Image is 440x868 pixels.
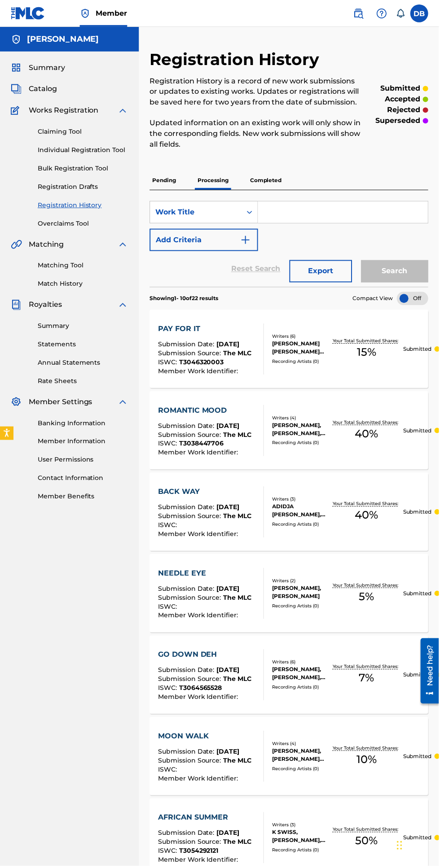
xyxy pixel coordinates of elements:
p: Your Total Submitted Shares: [334,828,401,835]
span: Submission Date : [158,504,217,512]
span: [DATE] [217,667,240,676]
span: [DATE] [217,423,240,431]
span: Submission Date : [158,341,217,349]
div: AFRICAN SUMMER [158,814,252,825]
img: Catalog [11,84,22,95]
span: T3046320003 [180,359,224,367]
span: T3064565528 [180,685,223,694]
span: ISWC : [158,604,180,612]
p: Updated information on an existing work will only show in the corresponding fields. New work subm... [150,118,365,150]
img: search [354,8,365,19]
div: [PERSON_NAME], [PERSON_NAME], [PERSON_NAME], [PERSON_NAME] [273,422,331,438]
div: Recording Artists ( 0 ) [273,522,331,529]
a: Registration History [38,201,128,210]
div: Writers ( 4 ) [273,742,331,749]
span: ISWC : [158,685,180,694]
div: GO DOWN DEH [158,651,252,662]
span: Submission Date : [158,831,217,839]
a: MOON WALKSubmission Date:[DATE]Submission Source:The MLCISWC:Member Work Identifier:Writers (4)[P... [150,719,429,797]
span: Member Work Identifier : [158,449,241,458]
span: ISWC : [158,441,180,449]
span: Summary [29,62,65,73]
img: Top Rightsholder [80,8,91,19]
img: Member Settings [11,397,22,408]
a: NEEDLE EYESubmission Date:[DATE]Submission Source:The MLCISWC:Member Work Identifier:Writers (2)[... [150,555,429,634]
img: help [377,8,388,19]
div: BACK WAY [158,488,252,498]
span: Member Work Identifier : [158,531,241,539]
div: ROMANTIC MOOD [158,406,252,417]
a: Contact Information [38,475,128,484]
div: ADIDJA [PERSON_NAME], [PERSON_NAME], [PERSON_NAME] [273,504,331,520]
span: Member Work Identifier : [158,613,241,621]
div: [PERSON_NAME], [PERSON_NAME], [PERSON_NAME], [PERSON_NAME] [PERSON_NAME], [PERSON_NAME] [273,667,331,683]
span: ISWC : [158,767,180,775]
span: Submission Date : [158,586,217,594]
h5: Dannrie Brown [27,34,99,44]
p: accepted [386,94,421,105]
h2: Registration History [150,49,325,70]
span: Submission Source : [158,350,224,358]
span: Submission Source : [158,595,224,603]
a: Rate Sheets [38,377,128,387]
p: Submitted [404,672,433,680]
a: User Permissions [38,456,128,466]
a: GO DOWN DEHSubmission Date:[DATE]Submission Source:The MLCISWC:T3064565528Member Work Identifier:... [150,637,429,715]
span: [DATE] [217,831,240,839]
span: T3054292121 [180,849,219,857]
span: 40 % [356,427,379,443]
span: T3038447706 [180,441,224,449]
p: Your Total Submitted Shares: [334,583,401,590]
span: 10 % [357,753,378,769]
span: ISWC : [158,522,180,530]
img: expand [118,105,128,116]
div: Help [374,4,392,22]
p: Submitted [404,346,433,354]
span: 15 % [358,345,377,361]
div: Recording Artists ( 0 ) [273,849,331,855]
span: 7 % [360,672,375,688]
p: Pending [150,171,179,190]
span: Member Work Identifier : [158,694,241,702]
a: Public Search [350,4,368,22]
div: Recording Artists ( 0 ) [273,441,331,447]
p: Your Total Submitted Shares: [334,502,401,508]
div: Writers ( 4 ) [273,415,331,422]
form: Search Form [150,201,429,288]
span: The MLC [224,513,252,521]
span: [DATE] [217,504,240,512]
span: The MLC [224,432,252,440]
iframe: Resource Center [415,637,440,709]
div: Drag [398,834,403,861]
div: Recording Artists ( 0 ) [273,359,331,366]
span: 40 % [356,508,379,524]
p: superseded [376,116,421,126]
img: Works Registration [11,105,22,116]
span: ISWC : [158,849,180,857]
img: Summary [11,62,22,73]
p: Your Total Submitted Shares: [334,420,401,427]
a: ROMANTIC MOODSubmission Date:[DATE]Submission Source:The MLCISWC:T3038447706Member Work Identifie... [150,392,429,471]
div: Writers ( 6 ) [273,334,331,340]
span: Member Work Identifier : [158,776,241,784]
div: MOON WALK [158,733,252,743]
div: User Menu [411,4,429,22]
img: expand [118,300,128,311]
a: PAY FOR ITSubmission Date:[DATE]Submission Source:The MLCISWC:T3046320003Member Work Identifier:W... [150,310,429,389]
div: Work Title [156,207,237,218]
span: Member Work Identifier : [158,858,241,866]
p: Showing 1 - 10 of 22 results [150,295,219,303]
span: [DATE] [217,341,240,349]
div: PAY FOR IT [158,324,252,335]
p: Registration History is a record of new work submissions or updates to existing works. Updates or... [150,76,365,108]
div: Recording Artists ( 0 ) [273,604,331,611]
iframe: Chat Widget [395,825,440,868]
p: Submitted [404,509,433,517]
span: Submission Date : [158,667,217,676]
span: Submission Date : [158,749,217,757]
a: Matching Tool [38,262,128,271]
span: Submission Date : [158,423,217,431]
span: Submission Source : [158,513,224,521]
